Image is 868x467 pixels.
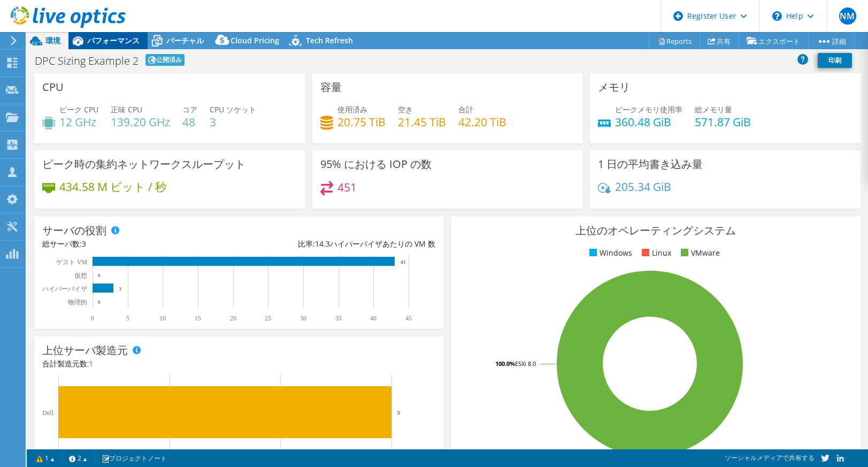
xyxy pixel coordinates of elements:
a: プロジェクトノート [94,451,174,465]
h4: 434.58 M ビット / 秒 [59,181,166,193]
a: エクスポート [739,33,809,49]
text: 3 [397,409,400,416]
span: パフォーマンス [87,35,140,45]
text: 0 [98,273,101,278]
text: 25 [265,315,271,322]
text: 仮想 [74,272,87,279]
a: 共有 [700,33,739,49]
span: Tech Refresh [306,35,353,45]
h4: 21.45 TiB [398,116,446,128]
text: 40 [370,315,377,322]
a: 詳細 [808,33,855,49]
text: 0 [98,300,101,305]
text: ハイパーバイザ [42,285,87,293]
h4: 3 [210,116,256,128]
tspan: 100.0% [495,359,515,368]
text: 5 [126,315,129,322]
h3: サーバの役割 [42,225,106,236]
h3: 95% における IOP の数 [320,158,432,170]
span: 使用済み [337,104,367,114]
h3: 1 日の平均書き込み量 [598,158,703,170]
h3: CPU [42,81,64,93]
h4: 360.48 GiB [615,116,682,128]
text: ゲスト VM [56,258,88,266]
span: ソーシャルメディアで共有する [725,453,815,462]
span: 3 [82,239,86,249]
text: 20 [230,315,236,322]
li: Windows [587,247,632,259]
div: 比率: ハイパーバイザあたりの VM 数 [239,238,436,250]
a: 1 [29,451,62,465]
span: Cloud Pricing [231,35,279,45]
span: NM [839,7,856,25]
text: 3 [119,286,121,292]
h1: DPC Sizing Example 2 [35,56,139,66]
text: 30 [300,315,306,322]
h3: ピーク時の集約ネットワークスループット [42,158,245,170]
h4: 48 [182,116,197,128]
h4: 合計製造元数: [42,358,435,370]
li: VMware [678,247,720,259]
text: 45 [405,315,412,322]
span: 1 [89,358,93,369]
h4: 139.20 GHz [111,116,170,128]
span: バーチャル [166,35,204,45]
h4: 12 GHz [59,116,98,128]
span: コア [182,104,197,114]
text: 0 [91,315,94,322]
div: 総サーバ数: [42,238,239,250]
h4: 205.34 GiB [615,181,671,193]
li: Linux [639,247,671,259]
h4: 571.87 GiB [695,116,751,128]
text: 物理的 [68,298,87,306]
span: 総メモリ量 [695,104,732,114]
a: 2 [62,451,95,465]
span: ピークメモリ使用率 [615,104,682,114]
span: 環境 [45,35,60,45]
a: Reports [649,33,700,49]
text: Dell [42,409,53,417]
h4: 42.20 TiB [458,116,506,128]
span: 公開済み [145,54,185,66]
h4: 451 [337,181,357,193]
span: 合計 [458,104,473,114]
tspan: ESXi 8.0 [515,359,536,368]
span: 正味 CPU [111,104,142,114]
a: 印刷 [818,53,852,68]
h3: 容量 [320,81,342,93]
span: 14.3 [315,239,330,249]
text: 43 [401,259,406,265]
svg: \n [772,11,782,21]
h3: 上位サーバ製造元 [42,344,128,356]
span: ピーク CPU [59,104,98,114]
text: 15 [195,315,201,322]
h4: 20.75 TiB [337,116,386,128]
text: 35 [335,315,342,322]
h3: 上位のオペレーティングシステム [459,225,852,236]
span: 空き [398,104,413,114]
text: 10 [159,315,166,322]
h3: メモリ [598,81,630,93]
span: CPU ソケット [210,104,256,114]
